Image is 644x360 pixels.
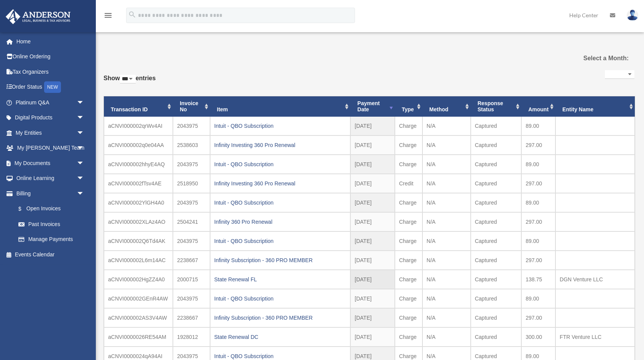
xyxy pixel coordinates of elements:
a: Digital Productsarrow_drop_down [5,110,96,126]
span: arrow_drop_down [77,171,92,187]
span: $ [23,204,26,214]
td: Charge [395,327,422,347]
td: 2043975 [173,289,210,308]
label: Select a Month: [552,53,629,64]
td: Charge [395,231,422,251]
td: N/A [422,231,471,251]
td: 297.00 [521,308,555,327]
td: Charge [395,251,422,270]
td: 1928012 [173,327,210,347]
a: Order StatusNEW [5,79,96,95]
td: Captured [471,174,521,193]
div: Infinity Investing 360 Pro Renewal [214,140,347,150]
span: arrow_drop_down [77,95,92,111]
td: Charge [395,289,422,308]
img: User Pic [627,10,638,21]
td: Captured [471,308,521,327]
td: 89.00 [521,193,555,212]
td: N/A [422,327,471,347]
span: arrow_drop_down [77,155,92,171]
td: Charge [395,117,422,135]
td: 89.00 [521,117,555,135]
td: Captured [471,117,521,135]
div: Intuit - QBO Subscription [214,236,347,246]
td: 297.00 [521,212,555,231]
td: Charge [395,212,422,231]
td: aCNVI000002Q6Td4AK [104,231,173,251]
td: aCNVI000002fTsv4AE [104,174,173,193]
div: Infinity Subscription - 360 PRO MEMBER [214,312,347,323]
th: Method: activate to sort column ascending [422,96,471,117]
td: Captured [471,327,521,347]
td: 297.00 [521,174,555,193]
td: 300.00 [521,327,555,347]
i: search [128,10,136,19]
td: Captured [471,155,521,174]
th: Payment Date: activate to sort column ascending [350,96,395,117]
td: [DATE] [350,327,395,347]
span: arrow_drop_down [77,110,92,126]
td: 138.75 [521,270,555,289]
td: aCNVI000002L6m14AC [104,251,173,270]
div: Infinity Subscription - 360 PRO MEMBER [214,255,347,266]
td: Captured [471,270,521,289]
a: menu [103,13,113,20]
td: aCNVI000002GEnR4AW [104,289,173,308]
td: [DATE] [350,251,395,270]
a: Online Learningarrow_drop_down [5,171,96,186]
td: N/A [422,135,471,155]
td: Captured [471,231,521,251]
a: Events Calendar [5,247,96,262]
span: arrow_drop_down [77,186,92,201]
a: My Documentsarrow_drop_down [5,155,96,171]
td: N/A [422,251,471,270]
div: State Renewal FL [214,274,347,285]
td: aCNVI000002AS3V4AW [104,308,173,327]
a: Past Invoices [11,216,92,232]
td: 2238667 [173,308,210,327]
a: My Entitiesarrow_drop_down [5,125,96,140]
td: 297.00 [521,251,555,270]
div: Intuit - QBO Subscription [214,293,347,304]
td: N/A [422,308,471,327]
td: N/A [422,174,471,193]
td: [DATE] [350,270,395,289]
div: State Renewal DC [214,332,347,342]
th: Invoice No: activate to sort column ascending [173,96,210,117]
th: Type: activate to sort column ascending [395,96,422,117]
td: 2238667 [173,251,210,270]
td: [DATE] [350,231,395,251]
th: Response Status: activate to sort column ascending [471,96,521,117]
div: Intuit - QBO Subscription [214,121,347,131]
select: Showentries [120,75,136,84]
td: Charge [395,155,422,174]
td: 89.00 [521,231,555,251]
label: Show entries [103,73,156,91]
div: Intuit - QBO Subscription [214,159,347,170]
div: NEW [44,81,61,93]
a: Tax Organizers [5,64,96,79]
span: arrow_drop_down [77,140,92,156]
th: Entity Name: activate to sort column ascending [555,96,635,117]
div: Infinity 360 Pro Renewal [214,216,347,227]
td: [DATE] [350,117,395,135]
td: aCNVI000002hhyE4AQ [104,155,173,174]
td: aCNVI000002qrWv4AI [104,117,173,135]
td: Captured [471,289,521,308]
td: Captured [471,193,521,212]
td: N/A [422,155,471,174]
td: DGN Venture LLC [555,270,635,289]
td: [DATE] [350,135,395,155]
td: 2504241 [173,212,210,231]
td: [DATE] [350,308,395,327]
a: Manage Payments [11,232,96,247]
td: 2518950 [173,174,210,193]
td: 2043975 [173,155,210,174]
td: aCNVI000002XLAz4AO [104,212,173,231]
i: menu [103,11,113,20]
td: Captured [471,212,521,231]
td: 297.00 [521,135,555,155]
img: Anderson Advisors Platinum Portal [3,9,73,24]
td: [DATE] [350,212,395,231]
a: $Open Invoices [11,201,96,217]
